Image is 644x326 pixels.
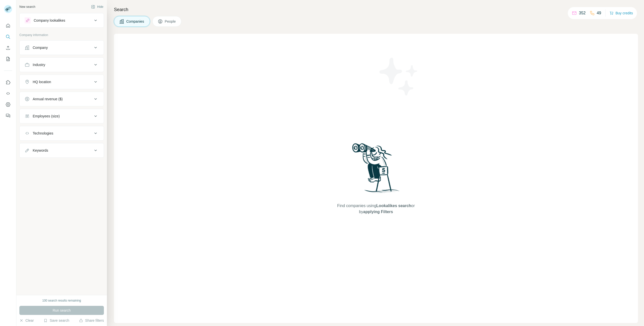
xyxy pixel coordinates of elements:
[4,100,12,109] button: Dashboard
[20,127,104,139] button: Technologies
[20,14,104,26] button: Company lookalikes
[19,33,104,37] p: Company information
[363,210,393,214] span: applying Filters
[19,5,35,9] div: New search
[4,111,12,120] button: Feedback
[44,318,69,323] button: Save search
[610,10,633,17] button: Buy credits
[33,96,63,102] div: Annual revenue ($)
[4,21,12,30] button: Quick start
[4,32,12,41] button: Search
[579,10,586,16] p: 352
[336,203,416,215] span: Find companies using or by
[33,131,53,136] div: Technologies
[20,59,104,71] button: Industry
[350,142,402,198] img: Surfe Illustration - Woman searching with binoculars
[20,144,104,156] button: Keywords
[165,19,176,24] span: People
[33,114,60,119] div: Employees (size)
[4,89,12,98] button: Use Surfe API
[20,93,104,105] button: Annual revenue ($)
[597,10,601,16] p: 49
[126,19,145,24] span: Companies
[4,78,12,87] button: Use Surfe on LinkedIn
[33,62,45,67] div: Industry
[33,148,48,153] div: Keywords
[19,318,34,323] button: Clear
[20,76,104,88] button: HQ location
[42,298,81,303] div: 100 search results remaining
[376,54,421,99] img: Surfe Illustration - Stars
[34,18,65,23] div: Company lookalikes
[20,42,104,54] button: Company
[33,45,48,50] div: Company
[79,318,104,323] button: Share filters
[4,54,12,63] button: My lists
[88,3,107,11] button: Hide
[33,79,51,84] div: HQ location
[4,43,12,52] button: Enrich CSV
[114,6,638,13] h4: Search
[376,204,411,208] span: Lookalikes search
[20,110,104,122] button: Employees (size)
